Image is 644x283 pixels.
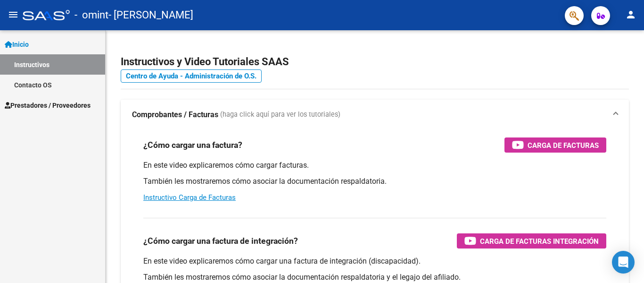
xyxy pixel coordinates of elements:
[74,5,108,26] span: - omint
[625,9,636,20] mat-icon: person
[5,39,29,50] span: Inicio
[457,233,606,249] button: Carga de Facturas Integración
[132,110,218,120] strong: Comprobantes / Facturas
[108,5,193,26] span: - [PERSON_NAME]
[121,69,262,83] a: Centro de Ayuda - Administración de O.S.
[143,176,606,187] p: También les mostraremos cómo asociar la documentación respaldatoria.
[8,9,19,20] mat-icon: menu
[143,234,298,248] h3: ¿Cómo cargar una factura de integración?
[5,100,91,111] span: Prestadores / Proveedores
[143,272,606,283] p: También les mostraremos cómo asociar la documentación respaldatoria y el legajo del afiliado.
[143,160,606,171] p: En este video explicaremos cómo cargar facturas.
[220,110,340,120] span: (haga click aquí para ver los tutoriales)
[504,137,606,153] button: Carga de Facturas
[143,193,236,202] a: Instructivo Carga de Facturas
[528,139,599,151] span: Carga de Facturas
[121,100,629,130] mat-expansion-panel-header: Comprobantes / Facturas (haga click aquí para ver los tutoriales)
[480,235,599,247] span: Carga de Facturas Integración
[143,138,242,152] h3: ¿Cómo cargar una factura?
[121,53,629,71] h2: Instructivos y Video Tutoriales SAAS
[143,256,606,266] p: En este video explicaremos cómo cargar una factura de integración (discapacidad).
[612,251,635,274] div: Open Intercom Messenger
